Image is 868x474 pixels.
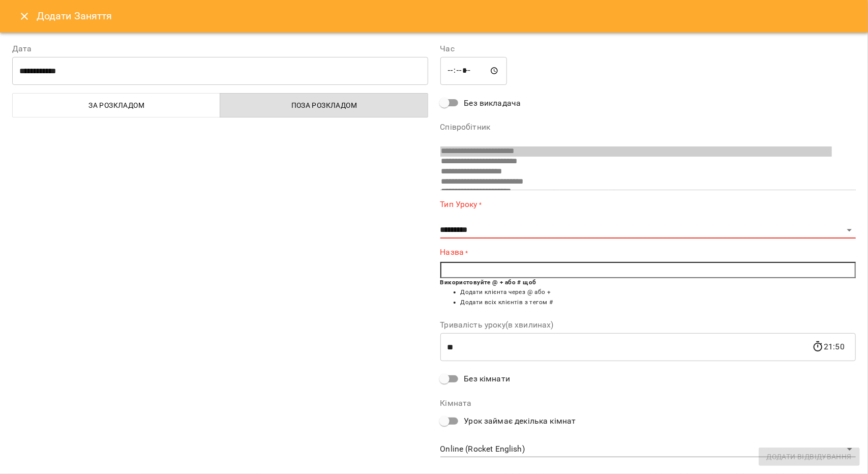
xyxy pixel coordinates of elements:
label: Дата [12,45,428,53]
span: Без кімнати [464,373,511,385]
button: Поза розкладом [220,93,428,117]
label: Тип Уроку [440,198,856,210]
button: За розкладом [12,93,220,117]
span: Поза розкладом [226,99,422,111]
div: Online (Rocket English) [440,441,856,458]
label: Кімната [440,399,856,407]
li: Додати всіх клієнтів з тегом # [461,298,856,308]
li: Додати клієнта через @ або + [461,287,856,298]
label: Час [440,45,856,53]
label: Співробітник [440,123,856,131]
b: Використовуйте @ + або # щоб [440,279,536,286]
span: Без викладача [464,97,521,109]
label: Тривалість уроку(в хвилинах) [440,321,856,329]
button: Close [12,4,37,28]
span: За розкладом [19,99,214,111]
label: Назва [440,247,856,258]
span: Урок займає декілька кімнат [464,415,576,427]
h6: Додати Заняття [37,8,856,24]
